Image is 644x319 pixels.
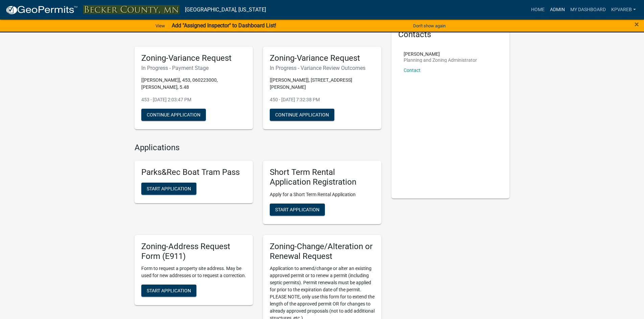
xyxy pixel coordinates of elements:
[635,20,639,28] button: Close
[270,77,375,91] p: [[PERSON_NAME]], [STREET_ADDRESS][PERSON_NAME]
[547,3,568,16] a: Admin
[141,96,246,103] p: 453 - [DATE] 2:03:47 PM
[404,68,421,73] a: Contact
[141,109,206,121] button: Continue Application
[153,20,168,31] a: View
[410,20,448,31] button: Don't show again
[141,167,246,177] h5: Parks&Rec Boat Tram Pass
[141,65,246,71] h6: In Progress - Payment Stage
[528,3,547,16] a: Home
[270,109,334,121] button: Continue Application
[141,183,196,195] button: Start Application
[185,4,266,16] a: [GEOGRAPHIC_DATA], [US_STATE]
[270,191,375,198] p: Apply for a Short Term Rental Application
[172,22,276,29] strong: Add "Assigned Inspector" to Dashboard List!
[275,207,319,212] span: Start Application
[398,30,503,39] h5: Contacts
[147,186,191,191] span: Start Application
[270,65,375,71] h6: In Progress - Variance Review Outcomes
[141,242,246,261] h5: Zoning-Address Request Form (E911)
[609,3,639,16] a: kpvareb
[83,5,180,14] img: Becker County, Minnesota
[135,143,381,153] h4: Applications
[568,3,609,16] a: My Dashboard
[147,288,191,293] span: Start Application
[141,77,246,91] p: [[PERSON_NAME]], 453, 060223000, [PERSON_NAME], 5.48
[404,52,477,56] p: [PERSON_NAME]
[141,53,246,63] h5: Zoning-Variance Request
[270,96,375,103] p: 450 - [DATE] 7:32:38 PM
[270,53,375,63] h5: Zoning-Variance Request
[270,167,375,187] h5: Short Term Rental Application Registration
[141,285,196,297] button: Start Application
[270,242,375,261] h5: Zoning-Change/Alteration or Renewal Request
[141,265,246,279] p: Form to request a property site address. May be used for new addresses or to request a correction.
[270,204,325,216] button: Start Application
[404,58,477,62] p: Planning and Zoning Administrator
[635,20,639,29] span: ×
